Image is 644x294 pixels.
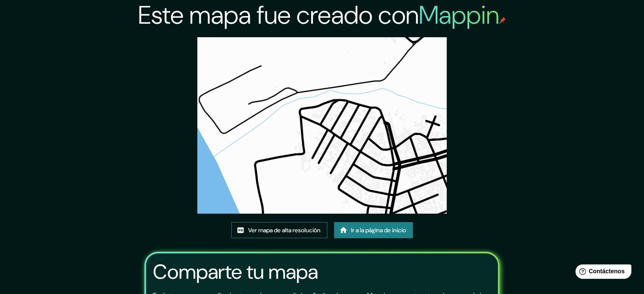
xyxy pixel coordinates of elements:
[231,222,327,238] a: Ver mapa de alta resolución
[334,222,413,238] a: Ir a la página de inicio
[499,17,506,24] img: pin de mapeo
[248,226,321,234] font: Ver mapa de alta resolución
[569,261,635,285] iframe: Lanzador de widgets de ayuda
[351,226,406,234] font: Ir a la página de inicio
[197,37,447,214] img: created-map
[153,258,318,285] font: Comparte tu mapa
